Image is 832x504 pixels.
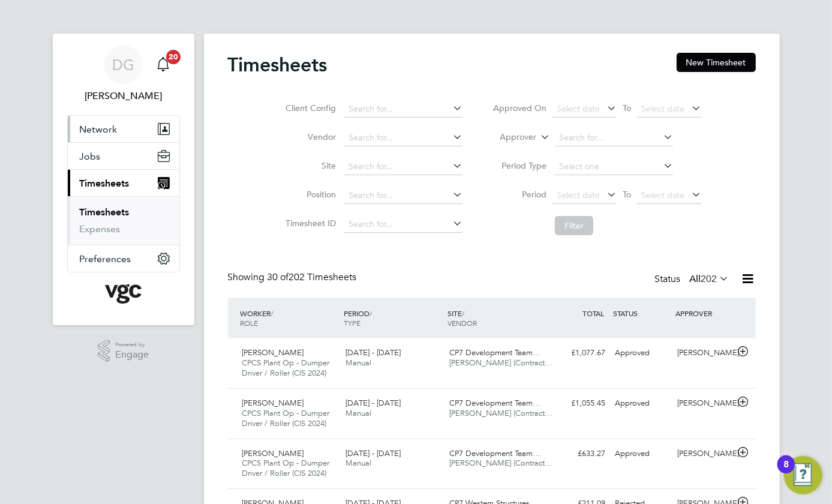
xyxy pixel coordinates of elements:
[672,302,735,324] div: APPROVER
[557,103,600,114] span: Select date
[611,394,673,413] div: Approved
[492,160,546,171] label: Period Type
[68,143,179,169] button: Jobs
[242,358,330,378] span: CPCS Plant Op - Dumper Driver / Roller (CIS 2024)
[555,130,673,146] input: Search for...
[242,448,304,458] span: [PERSON_NAME]
[53,34,194,325] nav: Main navigation
[115,340,149,350] span: Powered by
[282,160,336,171] label: Site
[68,170,179,196] button: Timesheets
[268,271,357,283] span: 202 Timesheets
[242,458,330,478] span: CPCS Plant Op - Dumper Driver / Roller (CIS 2024)
[641,190,684,200] span: Select date
[228,53,328,77] h2: Timesheets
[346,358,371,368] span: Manual
[346,408,371,418] span: Manual
[80,253,131,265] span: Preferences
[105,284,142,304] img: vgcgroup-logo-retina.png
[449,358,552,368] span: [PERSON_NAME] (Contract…
[492,103,546,113] label: Approved On
[238,302,341,334] div: WORKER
[242,347,304,358] span: [PERSON_NAME]
[80,206,130,218] a: Timesheets
[655,271,732,288] div: Status
[341,302,444,334] div: PERIOD
[583,308,605,318] span: TOTAL
[557,190,600,200] span: Select date
[241,318,259,328] span: ROLE
[449,398,540,408] span: CP7 Development Team…
[492,189,546,200] label: Period
[672,444,735,464] div: [PERSON_NAME]
[690,273,729,285] label: All
[482,131,536,143] label: Approver
[555,158,673,175] input: Select one
[370,308,372,318] span: /
[271,308,274,318] span: /
[611,444,673,464] div: Approved
[346,347,401,358] span: [DATE] - [DATE]
[344,318,361,328] span: TYPE
[344,158,462,175] input: Search for...
[611,343,673,363] div: Approved
[242,398,304,408] span: [PERSON_NAME]
[449,347,540,358] span: CP7 Development Team…
[68,245,179,272] button: Preferences
[641,103,684,114] span: Select date
[444,302,548,334] div: SITE
[268,271,289,283] span: 30 of
[555,216,593,235] button: Filter
[67,46,180,103] a: DG[PERSON_NAME]
[449,408,552,418] span: [PERSON_NAME] (Contract…
[166,50,181,64] span: 20
[282,131,336,142] label: Vendor
[98,340,149,362] a: Powered byEngage
[242,408,330,428] span: CPCS Plant Op - Dumper Driver / Roller (CIS 2024)
[346,448,401,458] span: [DATE] - [DATE]
[462,308,464,318] span: /
[672,343,735,363] div: [PERSON_NAME]
[282,218,336,229] label: Timesheet ID
[447,318,477,328] span: VENDOR
[80,178,130,189] span: Timesheets
[449,458,552,468] span: [PERSON_NAME] (Contract…
[672,394,735,413] div: [PERSON_NAME]
[611,302,673,324] div: STATUS
[783,464,789,480] div: 8
[548,394,611,413] div: £1,055.45
[80,223,121,235] a: Expenses
[67,89,180,103] span: Daniel Goldstone
[80,151,101,162] span: Jobs
[68,196,179,245] div: Timesheets
[344,130,462,146] input: Search for...
[346,398,401,408] span: [DATE] - [DATE]
[80,124,118,135] span: Network
[548,343,611,363] div: £1,077.67
[449,448,540,458] span: CP7 Development Team…
[282,103,336,113] label: Client Config
[677,53,756,72] button: New Timesheet
[151,46,175,84] a: 20
[67,284,180,304] a: Go to home page
[619,100,635,116] span: To
[784,456,822,494] button: Open Resource Center, 8 new notifications
[228,271,359,284] div: Showing
[548,444,611,464] div: £633.27
[346,458,371,468] span: Manual
[68,116,179,142] button: Network
[619,187,635,202] span: To
[701,273,717,285] span: 202
[282,189,336,200] label: Position
[344,216,462,233] input: Search for...
[115,350,149,360] span: Engage
[112,57,134,73] span: DG
[344,187,462,204] input: Search for...
[344,101,462,118] input: Search for...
